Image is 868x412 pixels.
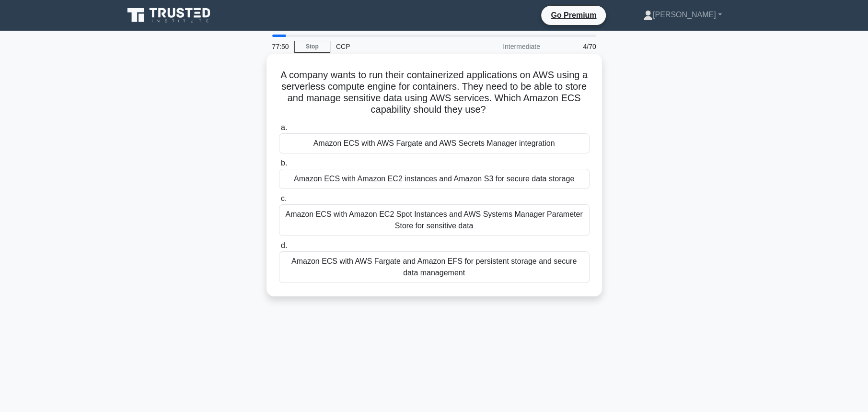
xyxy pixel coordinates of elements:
[281,159,287,167] span: b.
[462,37,546,56] div: Intermediate
[620,5,745,24] a: [PERSON_NAME]
[545,9,602,21] a: Go Premium
[279,169,590,189] div: Amazon ECS with Amazon EC2 instances and Amazon S3 for secure data storage
[279,204,590,236] div: Amazon ECS with Amazon EC2 Spot Instances and AWS Systems Manager Parameter Store for sensitive data
[330,37,462,56] div: CCP
[266,37,294,56] div: 77:50
[279,251,590,283] div: Amazon ECS with AWS Fargate and Amazon EFS for persistent storage and secure data management
[546,37,602,56] div: 4/70
[281,123,287,131] span: a.
[281,241,287,249] span: d.
[294,41,330,53] a: Stop
[278,69,590,116] h5: A company wants to run their containerized applications on AWS using a serverless compute engine ...
[279,133,590,153] div: Amazon ECS with AWS Fargate and AWS Secrets Manager integration
[281,194,287,202] span: c.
